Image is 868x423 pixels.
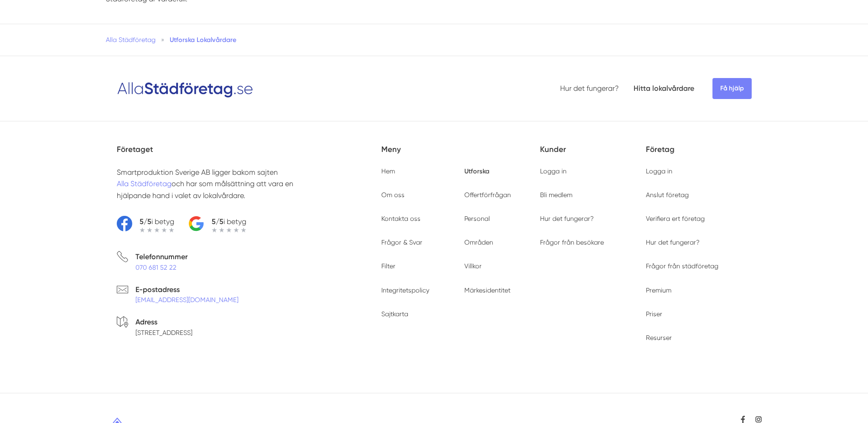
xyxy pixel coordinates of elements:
[540,143,646,167] h5: Kunder
[135,296,239,303] a: [EMAIL_ADDRESS][DOMAIN_NAME]
[135,264,177,271] a: 070 681 52 22
[464,287,510,294] a: Märkesidentitet
[464,167,489,175] a: Utforska
[464,215,490,222] a: Personal
[212,217,223,226] strong: 5/5
[140,216,174,227] p: i betyg
[540,239,604,246] a: Frågor från besökare
[464,262,482,270] a: Villkor
[646,262,718,270] a: Frågor från städföretag
[540,215,594,222] a: Hur det fungerar?
[106,36,156,43] a: Alla Städföretag
[646,215,705,222] a: Verifiera ert företag
[381,143,540,167] h5: Meny
[646,191,689,198] a: Anslut företag
[381,239,422,246] a: Frågor & Svar
[161,35,164,44] span: »
[117,216,174,233] a: 5/5i betyg
[381,287,429,294] a: Integritetspolicy
[646,143,752,167] h5: Företag
[634,84,694,93] a: Hitta lokalvårdare
[117,78,254,99] img: Logotyp Alla Städföretag
[381,167,395,175] a: Hem
[135,328,192,337] p: [STREET_ADDRESS]
[646,167,672,175] a: Logga in
[646,239,700,246] a: Hur det fungerar?
[646,287,671,294] a: Premium
[381,191,405,198] a: Om oss
[381,262,395,270] a: Filter
[135,316,192,328] p: Adress
[140,217,151,226] strong: 5/5
[117,251,128,262] svg: Telefon
[381,310,408,318] a: Sajtkarta
[464,239,493,246] a: Områden
[646,310,662,318] a: Priser
[540,191,572,198] a: Bli medlem
[212,216,246,227] p: i betyg
[464,191,511,198] a: Offertförfrågan
[135,284,239,295] p: E-postadress
[117,143,381,167] h5: Företaget
[117,167,321,201] p: Smartproduktion Sverige AB ligger bakom sajten och har som målsättning att vara en hjälpande hand...
[646,334,672,341] a: Resurser
[189,216,246,233] a: 5/5i betyg
[170,36,236,44] a: Utforska Lokalvårdare
[381,215,421,222] a: Kontakta oss
[712,78,752,99] span: Få hjälp
[540,167,567,175] a: Logga in
[135,251,187,262] p: Telefonnummer
[106,35,763,44] nav: Breadcrumb
[560,84,619,93] a: Hur det fungerar?
[117,179,172,188] a: Alla Städföretag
